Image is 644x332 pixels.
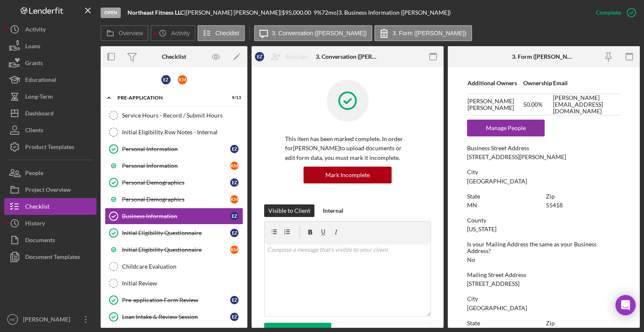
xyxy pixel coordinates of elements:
a: Initial Review [105,275,243,292]
button: Checklist [4,198,96,215]
label: 3. Form ([PERSON_NAME]) [392,30,467,37]
a: Document Templates [4,248,96,265]
div: 3. Conversation ([PERSON_NAME]) [316,53,380,60]
div: County [467,217,621,224]
div: | [127,9,186,16]
button: History [4,215,96,232]
div: Internal [323,204,343,217]
button: Documents [4,232,96,248]
div: Checklist [25,198,49,217]
div: Clients [25,122,43,141]
a: Initial Eligibility QuestionnaireEZ [105,225,243,241]
td: Additional Owners [467,73,523,94]
div: K M [230,246,239,254]
td: [PERSON_NAME] [PERSON_NAME] [467,94,523,115]
div: [GEOGRAPHIC_DATA] [467,305,527,311]
div: Documents [25,232,55,251]
button: Mark Incomplete [304,167,392,183]
div: E Z [230,296,239,304]
div: E Z [230,212,239,220]
button: Activity [4,21,96,38]
div: 72 mo [322,9,337,16]
div: Loan Intake & Review Session [122,314,230,320]
div: Open [101,8,121,18]
div: $95,000.00 [282,9,314,16]
div: [STREET_ADDRESS][PERSON_NAME] [467,154,566,160]
div: Activity [25,21,46,40]
b: Northeast Fitness LLC [127,9,184,16]
button: People [4,165,96,181]
div: E Z [230,178,239,187]
button: 3. Conversation ([PERSON_NAME]) [254,25,372,41]
div: Project Overview [25,181,71,200]
text: HF [10,317,16,322]
div: Product Templates [25,139,74,157]
button: Grants [4,55,96,71]
div: No [467,256,475,263]
div: Business Street Address [467,145,621,152]
td: [PERSON_NAME][EMAIL_ADDRESS][DOMAIN_NAME] [553,94,621,115]
div: Mark Incomplete [325,167,370,183]
div: Pre-application Form Review [122,297,230,303]
div: Long-Term [25,88,53,107]
div: Grants [25,55,43,73]
div: Mailing Street Address [467,272,621,278]
div: State [467,193,542,200]
button: Loans [4,38,96,55]
p: This item has been marked complete. In order for [PERSON_NAME] to upload documents or edit form d... [285,134,410,162]
div: Document Templates [25,248,80,267]
div: E Z [230,229,239,237]
div: 55418 [546,202,563,209]
div: Open Intercom Messenger [615,295,636,315]
button: Project Overview [4,181,96,198]
div: Zip [546,193,621,200]
td: 50.00% [523,94,553,115]
div: MN [467,202,477,209]
div: Childcare Evaluation [122,263,243,270]
button: Visible to Client [264,204,314,217]
div: City [467,169,621,175]
div: [US_STATE] [467,226,496,233]
button: 3. Form ([PERSON_NAME]) [374,25,472,41]
a: Childcare Evaluation [105,258,243,275]
a: Personal InformationKM [105,157,243,174]
td: Ownership [523,73,553,94]
div: Educational [25,71,56,90]
div: [PERSON_NAME] [PERSON_NAME] | [186,9,282,16]
div: 3. Form ([PERSON_NAME]) [512,53,576,60]
div: Complete [596,4,621,21]
div: Loans [25,38,40,57]
a: Service Hours - Record / Submit Hours [105,107,243,124]
div: Initial Eligibility Questionnaire [122,230,230,236]
div: Pre-Application [117,95,220,100]
button: Manage People [467,120,545,136]
button: Activity [151,25,195,41]
button: Product Templates [4,139,96,155]
button: Internal [319,204,348,217]
div: 9 / 13 [226,95,241,100]
div: K M [230,162,239,170]
div: E Z [161,75,171,84]
button: Clients [4,122,96,139]
div: Initial Review [122,280,243,287]
button: EZReassign [251,48,316,65]
a: Personal DemographicsEZ [105,174,243,191]
div: People [25,165,43,183]
div: K M [230,195,239,204]
div: Personal Demographics [122,196,230,203]
a: Initial Eligibility Rvw Notes - Internal [105,124,243,141]
div: Personal Information [122,146,230,152]
a: Initial Eligibility QuestionnaireKM [105,241,243,258]
button: Educational [4,71,96,88]
button: Checklist [197,25,245,41]
div: Personal Information [122,162,230,169]
button: Long-Term [4,88,96,105]
div: Initial Eligibility Rvw Notes - Internal [122,129,243,136]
